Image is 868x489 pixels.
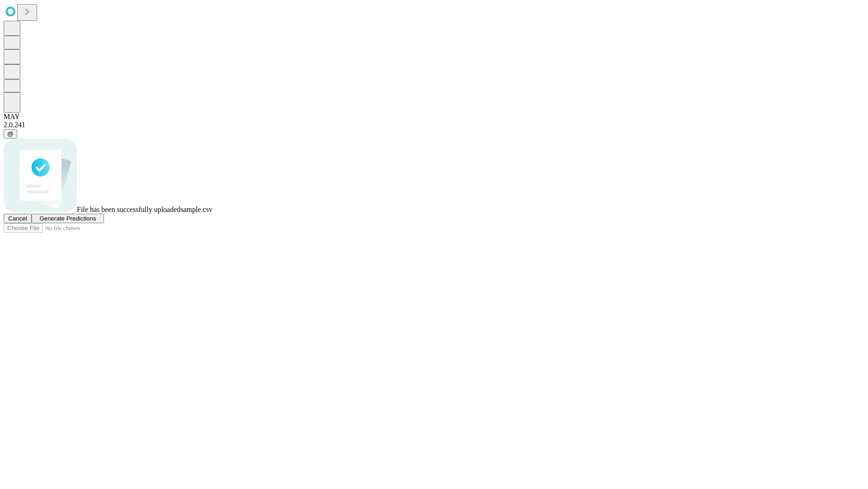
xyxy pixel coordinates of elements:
div: MAY [4,113,864,121]
span: sample.csv [180,206,212,213]
button: Cancel [4,214,32,223]
span: Cancel [8,215,27,222]
span: File has been successfully uploaded [77,206,180,213]
button: Generate Predictions [32,214,104,223]
span: @ [7,130,14,137]
div: 2.0.241 [4,121,864,129]
span: Generate Predictions [39,215,96,222]
button: @ [4,129,17,139]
